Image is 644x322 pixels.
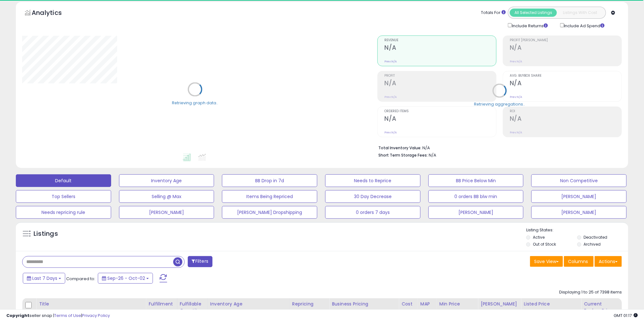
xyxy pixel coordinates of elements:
[6,312,29,319] strong: Copyright
[584,301,619,314] div: Current Buybox Price
[559,289,622,295] div: Displaying 1 to 25 of 7398 items
[98,273,153,284] button: Sep-26 - Oct-02
[332,301,396,307] div: Business Pricing
[557,9,604,17] button: Listings With Cost
[401,301,415,307] div: Cost
[210,301,287,307] div: Inventory Age
[439,301,475,307] div: Min Price
[119,206,214,219] button: [PERSON_NAME]
[428,174,524,187] button: BB Price Below Min
[481,10,506,16] div: Totals For
[23,273,65,284] button: Last 7 Days
[481,301,518,307] div: [PERSON_NAME]
[564,256,594,267] button: Columns
[32,275,57,281] span: Last 7 Days
[325,206,420,219] button: 0 orders 7 days
[172,100,218,106] div: Retrieving graph data..
[66,276,95,282] span: Compared to:
[180,301,205,314] div: Fulfillable Quantity
[148,301,174,307] div: Fulfillment
[531,190,627,203] button: [PERSON_NAME]
[16,174,111,187] button: Default
[510,9,557,17] button: All Selected Listings
[533,241,556,247] label: Out of Stock
[503,22,555,29] div: Include Returns
[119,190,214,203] button: Selling @ Max
[188,256,212,267] button: Filters
[428,206,524,219] button: [PERSON_NAME]
[420,301,434,307] div: MAP
[82,312,110,319] a: Privacy Policy
[524,301,578,307] div: Listed Price
[16,190,111,203] button: Top Sellers
[531,206,627,219] button: [PERSON_NAME]
[568,258,588,265] span: Columns
[584,241,601,247] label: Archived
[428,190,524,203] button: 0 orders BB blw min
[16,206,111,219] button: Needs repricing rule
[474,101,525,107] div: Retrieving aggregations..
[222,190,317,203] button: Items Being Repriced
[555,22,615,29] div: Include Ad Spend
[584,235,608,240] label: Deactivated
[533,235,545,240] label: Active
[614,312,638,319] span: 2025-10-10 01:17 GMT
[222,174,317,187] button: BB Drop in 7d
[34,229,58,238] h5: Listings
[6,313,110,319] div: seller snap | |
[595,256,622,267] button: Actions
[292,301,327,307] div: Repricing
[54,312,81,319] a: Terms of Use
[526,227,628,233] p: Listing States:
[325,190,420,203] button: 30 Day Decrease
[32,8,74,19] h5: Analytics
[107,275,145,281] span: Sep-26 - Oct-02
[119,174,214,187] button: Inventory Age
[222,206,317,219] button: [PERSON_NAME] Dropshipping
[39,301,143,307] div: Title
[325,174,420,187] button: Needs to Reprice
[531,174,627,187] button: Non Competitive
[530,256,563,267] button: Save View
